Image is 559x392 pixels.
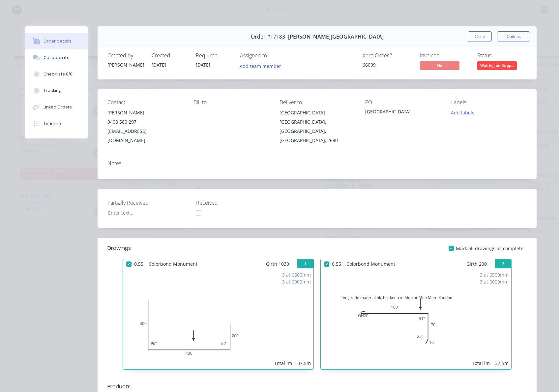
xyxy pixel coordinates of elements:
[107,199,190,207] label: Partially Received
[44,121,61,127] div: Timeline
[363,61,412,68] div: 66009
[240,52,306,59] div: Assigned to
[266,259,289,269] span: Girth 1030
[451,99,527,106] div: Labels
[279,108,355,117] div: [GEOGRAPHIC_DATA]
[107,127,183,145] div: [EMAIL_ADDRESS][DOMAIN_NAME]
[107,108,183,145] div: [PERSON_NAME]0408 580 297[EMAIL_ADDRESS][DOMAIN_NAME]
[297,360,311,367] div: 37.5m
[196,62,210,68] span: [DATE]
[196,52,232,59] div: Required
[344,259,398,269] span: Colorbond Monument
[321,269,511,369] div: 2nd grade material ok, but keep to Mon or Mon Matt. Random lengths OKOH20100701091º25º3 at 6500mm...
[420,52,469,59] div: Invoiced
[44,104,72,110] div: Linked Orders
[25,66,88,82] button: Checklists 0/0
[25,99,88,115] button: Linked Orders
[477,61,517,71] button: Waiting on Supp...
[146,259,200,269] span: Colorbond Monument
[329,259,344,269] span: 0.55
[107,52,144,59] div: Created by
[495,360,509,367] div: 37.5m
[282,278,311,285] div: 3 at 6000mm
[468,31,492,42] button: Close
[472,360,490,367] div: Total lm
[279,117,355,145] div: [GEOGRAPHIC_DATA], [GEOGRAPHIC_DATA], [GEOGRAPHIC_DATA], 2680
[279,99,355,106] div: Deliver to
[107,108,183,117] div: [PERSON_NAME]
[477,61,517,70] span: Waiting on Supp...
[456,245,523,252] span: Mark all drawings as complete
[152,52,188,59] div: Created
[193,99,269,106] div: Bill to
[107,99,183,106] div: Contact
[152,62,166,68] span: [DATE]
[282,271,311,278] div: 3 at 6500mm
[363,52,412,59] div: Xero Order #
[107,244,131,252] div: Drawings
[44,88,62,94] div: Tracking
[466,259,487,269] span: Girth 200
[420,61,459,70] span: No
[288,34,384,40] span: [PERSON_NAME][GEOGRAPHIC_DATA]
[123,269,313,369] div: 40043020090º90º3 at 6500mm3 at 6000mmTotal lm37.5m
[196,199,279,207] label: Received
[25,49,88,66] button: Collaborate
[240,61,285,70] button: Add team member
[477,52,527,59] div: Status
[107,160,527,166] div: Notes
[107,61,144,68] div: [PERSON_NAME]
[236,61,285,70] button: Add team member
[25,82,88,99] button: Tracking
[495,259,511,268] button: 2
[107,383,131,391] div: Products
[497,31,530,42] button: Options
[365,99,441,106] div: PO
[44,71,73,77] div: Checklists 0/0
[274,360,292,367] div: Total lm
[480,278,509,285] div: 3 at 6000mm
[251,34,288,40] span: Order #17183 -
[448,108,478,117] button: Add labels
[107,117,183,127] div: 0408 580 297
[44,38,72,44] div: Order details
[480,271,509,278] div: 3 at 6500mm
[279,108,355,145] div: [GEOGRAPHIC_DATA][GEOGRAPHIC_DATA], [GEOGRAPHIC_DATA], [GEOGRAPHIC_DATA], 2680
[365,108,441,117] div: [GEOGRAPHIC_DATA]
[132,259,146,269] span: 0.55
[44,55,70,61] div: Collaborate
[25,115,88,132] button: Timeline
[25,33,88,49] button: Order details
[297,259,313,268] button: 1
